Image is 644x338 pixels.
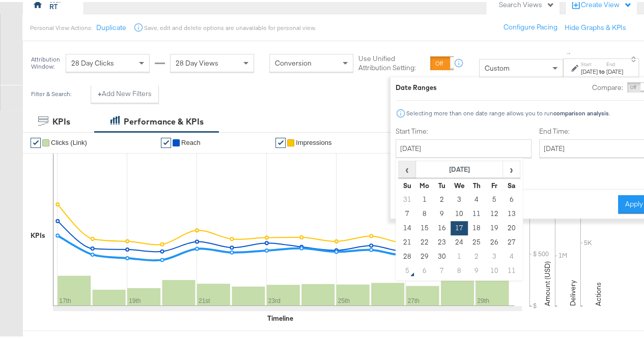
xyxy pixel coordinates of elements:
div: Filter & Search: [31,88,72,96]
td: 19 [485,219,502,233]
td: 23 [433,233,450,248]
span: Reach [181,137,201,144]
strong: + [98,87,102,97]
td: 8 [415,205,433,219]
td: 2 [468,248,485,262]
span: 28 Day Views [176,56,218,66]
th: Su [398,176,415,191]
td: 1 [451,248,468,262]
span: ‹ [399,160,415,175]
td: 25 [468,233,485,248]
span: Clicks (Link) [51,137,87,144]
td: 7 [433,262,450,276]
label: Start: [581,59,598,66]
a: ✔ [161,136,171,146]
span: ↑ [564,50,574,53]
th: [DATE] [415,159,502,176]
span: › [503,160,519,175]
td: 16 [433,219,450,233]
td: 24 [451,233,468,248]
td: 20 [502,219,520,233]
td: 8 [451,262,468,276]
span: 28 Day Clicks [71,56,114,66]
strong: to [598,66,606,73]
button: Configure Pacing [496,16,565,35]
td: 18 [468,219,485,233]
div: Attribution Window: [31,54,61,68]
td: 14 [398,219,415,233]
td: 4 [468,191,485,205]
td: 29 [415,248,433,262]
div: Selecting more than one date range allows you to run . [406,108,610,115]
th: Sa [502,176,520,191]
label: Compare: [592,81,623,90]
td: 28 [398,248,415,262]
td: 1 [415,191,433,205]
th: Mo [415,176,433,191]
text: Delivery [568,278,577,304]
label: Use Unified Attribution Setting: [358,52,426,71]
td: 15 [415,219,433,233]
a: ✔ [275,136,286,146]
td: 9 [433,205,450,219]
td: 21 [398,233,415,248]
td: 3 [485,248,502,262]
div: [DATE] [581,66,598,74]
td: 26 [485,233,502,248]
span: Impressions [296,137,331,144]
button: Hide Graphs & KPIs [565,21,626,30]
td: 12 [485,205,502,219]
td: 10 [485,262,502,276]
th: Tu [433,176,450,191]
text: Actions [594,280,603,304]
div: Personal View Actions: [30,22,92,30]
div: Date Ranges [396,81,437,90]
th: Fr [485,176,502,191]
td: 4 [502,248,520,262]
td: 11 [468,205,485,219]
th: We [451,176,468,191]
div: KPIs [52,114,70,126]
th: Th [468,176,485,191]
label: Start Time: [396,125,531,134]
td: 31 [398,191,415,205]
button: +Add New Filters [91,83,159,101]
td: 9 [468,262,485,276]
div: Timeline [267,312,293,321]
text: Amount (USD) [543,259,552,304]
span: Custom [485,62,510,71]
td: 17 [451,219,468,233]
td: 27 [502,233,520,248]
td: 22 [415,233,433,248]
a: ✔ [31,136,41,146]
div: Save, edit and delete options are unavailable for personal view. [144,22,315,30]
td: 10 [451,205,468,219]
span: Conversion [275,56,312,66]
td: 5 [485,191,502,205]
button: Duplicate [96,21,126,30]
strong: comparison analysis [553,107,609,115]
td: 13 [502,205,520,219]
td: 7 [398,205,415,219]
td: 11 [502,262,520,276]
div: [DATE] [606,66,623,74]
td: 3 [451,191,468,205]
td: 6 [502,191,520,205]
div: Performance & KPIs [124,114,204,126]
p: Timezone: [GEOGRAPHIC_DATA]/[GEOGRAPHIC_DATA] [396,159,531,174]
label: End: [606,59,623,66]
div: KPIs [31,229,45,238]
td: 2 [433,191,450,205]
td: 30 [433,248,450,262]
td: 5 [398,262,415,276]
td: 6 [415,262,433,276]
